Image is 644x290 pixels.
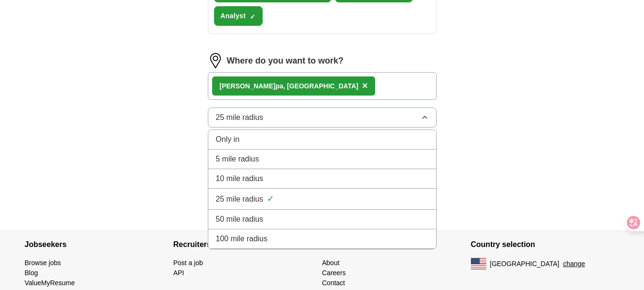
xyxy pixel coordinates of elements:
a: Blog [25,269,38,277]
a: ValueMyResume [25,279,75,287]
button: × [362,79,368,93]
button: Analyst✓ [214,6,263,26]
button: change [563,259,585,269]
span: ✓ [267,193,274,205]
div: pa, [GEOGRAPHIC_DATA] [220,81,358,91]
span: 100 mile radius [216,233,268,245]
span: Only in [216,134,240,145]
img: location.png [208,53,223,68]
h4: Country selection [471,231,620,258]
span: ✓ [250,13,256,21]
span: Analyst [221,11,246,21]
span: 10 mile radius [216,173,264,184]
a: Post a job [174,259,203,267]
a: API [174,269,184,277]
a: Careers [322,269,346,277]
span: × [362,80,368,91]
button: 25 mile radius [208,107,437,128]
a: Contact [322,279,345,287]
label: Where do you want to work? [227,54,344,67]
span: [GEOGRAPHIC_DATA] [490,259,560,269]
span: 25 mile radius [216,193,264,205]
span: 25 mile radius [216,112,264,123]
span: 5 mile radius [216,153,259,165]
a: About [322,259,340,267]
strong: [PERSON_NAME] [220,82,276,90]
a: Browse jobs [25,259,61,267]
span: 50 mile radius [216,214,264,225]
img: US flag [471,258,486,269]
